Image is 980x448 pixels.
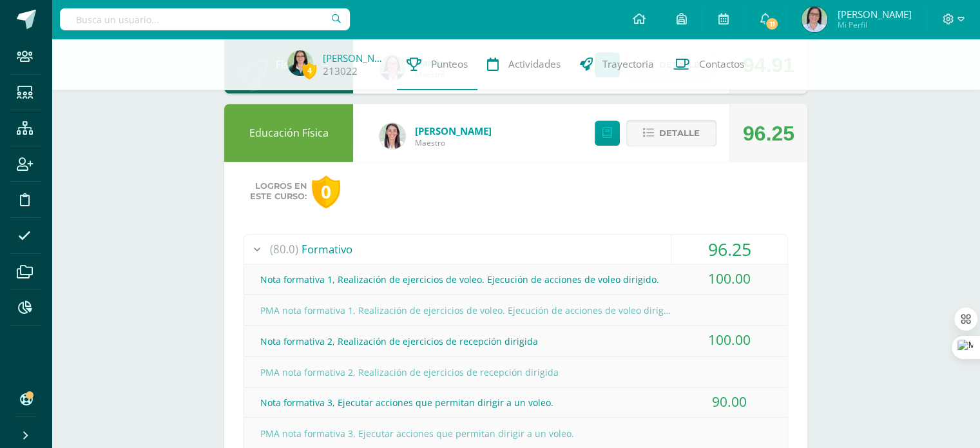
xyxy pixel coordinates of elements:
[699,57,744,71] span: Contactos
[249,126,329,140] a: Educación Física
[659,121,700,145] span: Detalle
[244,327,787,356] div: Nota formativa 2, Realización de ejercicios de recepción dirigida
[508,57,561,71] span: Actividades
[671,264,787,293] div: 100.00
[244,296,787,325] div: PMA nota formativa 1, Realización de ejercicios de voleo. Ejecución de acciones de voleo dirigido.
[302,63,316,79] span: 4
[244,235,787,264] div: Formativo
[287,50,313,76] img: bc7aaf053fb38c19fa14e0beb531630d.png
[397,39,477,90] a: Punteos
[477,39,570,90] a: Actividades
[671,235,787,264] div: 96.25
[671,387,787,416] div: 90.00
[802,6,827,32] img: 65f5ad2135174e629501159bff54d22a.png
[570,39,664,90] a: Trayectoria
[626,120,716,146] button: Detalle
[323,64,358,78] a: 213022
[664,39,754,90] a: Contactos
[323,52,387,64] a: [PERSON_NAME]
[431,57,468,71] span: Punteos
[837,8,911,21] span: [PERSON_NAME]
[244,358,787,387] div: PMA nota formativa 2, Realización de ejercicios de recepción dirigida
[60,8,350,30] input: Busca un usuario...
[380,123,405,149] img: 68dbb99899dc55733cac1a14d9d2f825.png
[671,326,787,355] div: 100.00
[765,17,779,31] span: 11
[837,19,911,30] span: Mi Perfil
[415,124,492,137] a: [PERSON_NAME]
[270,235,298,264] span: (80.0)
[743,104,794,162] div: 96.25
[244,419,787,448] div: PMA nota formativa 3, Ejecutar acciones que permitan dirigir a un voleo.
[224,104,353,162] div: Educación Física
[244,265,787,294] div: Nota formativa 1, Realización de ejercicios de voleo. Ejecución de acciones de voleo dirigido.
[415,137,492,148] span: Maestro
[250,181,307,202] span: Logros en este curso:
[244,388,787,417] div: Nota formativa 3, Ejecutar acciones que permitan dirigir a un voleo.
[602,57,654,71] span: Trayectoria
[312,175,340,208] div: 0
